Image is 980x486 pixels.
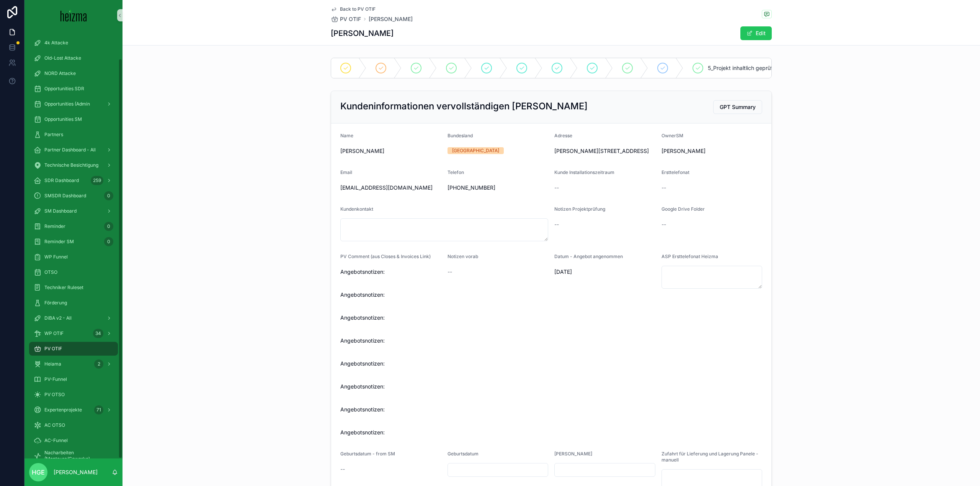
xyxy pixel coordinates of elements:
[29,112,118,126] a: Opportunities SM
[29,97,118,111] a: Opportunities (Admin
[452,147,499,154] div: [GEOGRAPHIC_DATA]
[713,100,762,114] button: GPT Summary
[29,388,118,401] a: PV OTSO
[104,222,113,231] div: 0
[340,147,441,155] span: [PERSON_NAME]
[29,449,118,463] a: Nacharbeiten (Monteure/Gewerke)
[340,169,352,175] span: Email
[554,268,655,276] span: [DATE]
[29,51,118,65] a: Old-Lost Attacke
[29,204,118,218] a: SM Dashboard
[554,451,592,457] span: [PERSON_NAME]
[44,346,62,352] span: PV OTIF
[29,158,118,172] a: Technische Besichtigung
[29,174,118,187] a: SDR Dashboard259
[29,82,118,96] a: Opportunities SDR
[29,265,118,279] a: OTSO
[340,6,376,12] span: Back to PV OTIF
[60,9,87,21] img: App logo
[44,132,63,138] span: Partners
[340,15,361,23] span: PV OTIF
[554,147,655,155] span: [PERSON_NAME][STREET_ADDRESS]
[94,359,103,369] div: 2
[44,86,84,92] span: Opportunities SDR
[661,206,705,212] span: Google Drive Folder
[554,254,623,259] span: Datum - Angebot angenommen
[44,177,79,184] span: SDR Dashboard
[44,269,57,275] span: OTSO
[554,133,572,138] span: Adresse
[29,128,118,141] a: Partners
[104,191,113,200] div: 0
[44,55,81,61] span: Old-Lost Attacke
[340,206,373,212] span: Kundenkontakt
[44,70,76,76] span: NORD Attacke
[29,327,118,340] a: WP OTIF34
[340,465,345,473] span: --
[331,6,376,12] a: Back to PV OTIF
[104,237,113,246] div: 0
[91,176,103,185] div: 259
[29,296,118,310] a: Förderung
[340,100,588,112] h2: Kundeninformationen vervollständigen [PERSON_NAME]
[93,329,103,338] div: 34
[661,133,683,138] span: OwnerSM
[44,147,96,153] span: Partner Dashboard - All
[24,31,122,458] div: scrollable content
[44,376,67,382] span: PV-Funnel
[44,162,98,168] span: Technische Besichtigung
[448,254,478,259] span: Notizen vorab
[331,28,394,39] h1: [PERSON_NAME]
[448,169,464,175] span: Telefon
[369,15,413,23] a: [PERSON_NAME]
[94,405,103,414] div: 71
[29,311,118,325] a: DiBA v2 - All
[708,64,774,72] span: 5_Projekt inhaltlich geprüft
[29,219,118,233] a: Reminder0
[29,250,118,264] a: WP Funnel
[29,403,118,417] a: Expertenprojekte71
[448,451,479,457] span: Geburtsdatum
[29,342,118,356] a: PV OTIF
[340,268,441,436] span: Angebotsnotizen: Angebotsnotizen: Angebotsnotizen: Angebotsnotizen: Angebotsnotizen: Angebotsnoti...
[44,101,90,107] span: Opportunities (Admin
[29,434,118,447] a: AC-Funnel
[29,143,118,157] a: Partner Dashboard - All
[661,451,758,463] span: Zufahrt für Lieferung und Lagerung Panele - manuell
[44,437,68,444] span: AC-Funnel
[44,116,82,122] span: Opportunities SM
[44,223,65,229] span: Reminder
[661,184,666,192] span: --
[44,284,83,291] span: Techniker Ruleset
[448,133,473,138] span: Bundesland
[29,357,118,371] a: Heiama2
[661,147,763,155] span: [PERSON_NAME]
[32,468,45,477] span: HGE
[331,15,361,23] a: PV OTIF
[554,221,559,228] span: --
[448,184,549,192] span: [PHONE_NUMBER]
[29,418,118,432] a: AC OTSO
[54,468,98,476] p: [PERSON_NAME]
[340,133,353,138] span: Name
[44,407,82,413] span: Expertenprojekte
[340,254,431,259] span: PV Comment (aus Closes & Invoices Link)
[44,315,72,321] span: DiBA v2 - All
[554,169,614,175] span: Kunde Installationszeitraum
[340,184,441,192] span: [EMAIL_ADDRESS][DOMAIN_NAME]
[661,221,666,228] span: --
[29,67,118,80] a: NORD Attacke
[44,40,68,46] span: 4k Attacke
[720,103,756,111] span: GPT Summary
[44,239,74,245] span: Reminder SM
[554,184,559,192] span: --
[448,268,452,276] span: --
[44,422,65,428] span: AC OTSO
[44,208,77,214] span: SM Dashboard
[29,281,118,294] a: Techniker Ruleset
[44,450,110,462] span: Nacharbeiten (Monteure/Gewerke)
[29,36,118,50] a: 4k Attacke
[44,361,61,367] span: Heiama
[29,235,118,249] a: Reminder SM0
